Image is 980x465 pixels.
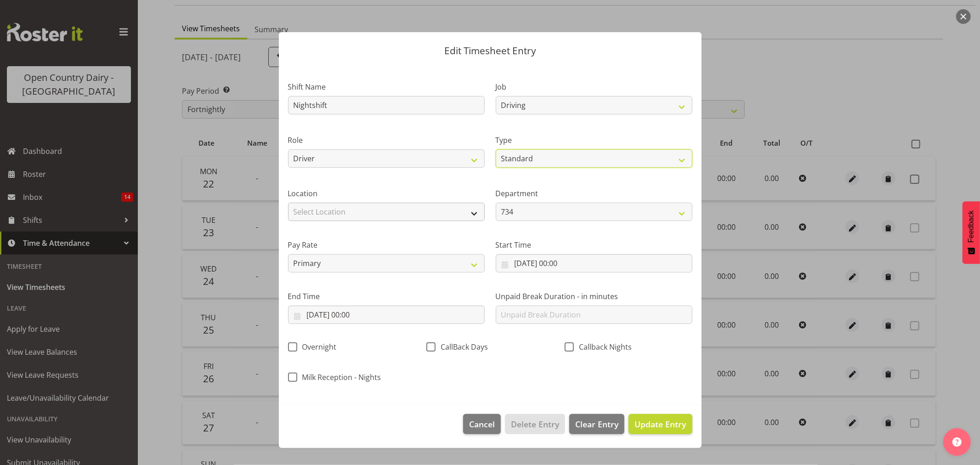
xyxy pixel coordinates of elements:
label: Job [496,81,692,92]
input: Unpaid Break Duration [496,306,692,324]
p: Edit Timesheet Entry [288,46,692,56]
label: End Time [288,291,485,302]
label: Shift Name [288,81,485,92]
label: Unpaid Break Duration - in minutes [496,291,692,302]
span: Callback Nights [574,342,632,352]
input: Click to select... [496,254,692,272]
label: Start Time [496,239,692,250]
label: Type [496,135,692,146]
span: CallBack Days [436,342,488,352]
input: Click to select... [288,306,485,324]
button: Delete Entry [505,414,565,434]
button: Clear Entry [569,414,624,434]
span: Cancel [469,418,495,430]
label: Location [288,188,485,199]
span: Feedback [967,210,975,243]
span: Clear Entry [575,418,618,430]
button: Update Entry [629,414,692,434]
span: Update Entry [634,419,686,430]
img: help-xxl-2.png [952,437,962,447]
button: Cancel [463,414,501,434]
span: Milk Reception - Nights [297,373,381,382]
span: Overnight [297,342,337,352]
button: Feedback - Show survey [963,201,980,264]
label: Pay Rate [288,239,485,250]
input: Shift Name [288,96,485,114]
label: Department [496,188,692,199]
label: Role [288,135,485,146]
span: Delete Entry [511,418,559,430]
